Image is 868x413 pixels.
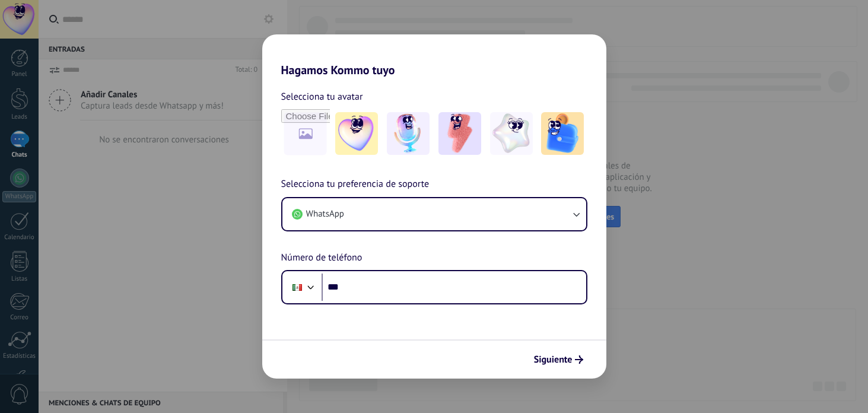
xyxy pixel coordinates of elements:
[281,89,363,104] span: Selecciona tu avatar
[490,112,533,155] img: -4.jpeg
[286,275,309,300] div: Mexico: + 52
[282,198,586,230] button: WhatsApp
[306,208,344,220] span: WhatsApp
[262,34,606,77] h2: Hagamos Kommo tuyo
[281,177,430,192] span: Selecciona tu preferencia de soporte
[387,112,430,155] img: -2.jpeg
[529,350,589,370] button: Siguiente
[281,250,363,266] span: Número de teléfono
[335,112,378,155] img: -1.jpeg
[438,112,481,155] img: -3.jpeg
[541,112,584,155] img: -5.jpeg
[534,355,573,364] span: Siguiente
